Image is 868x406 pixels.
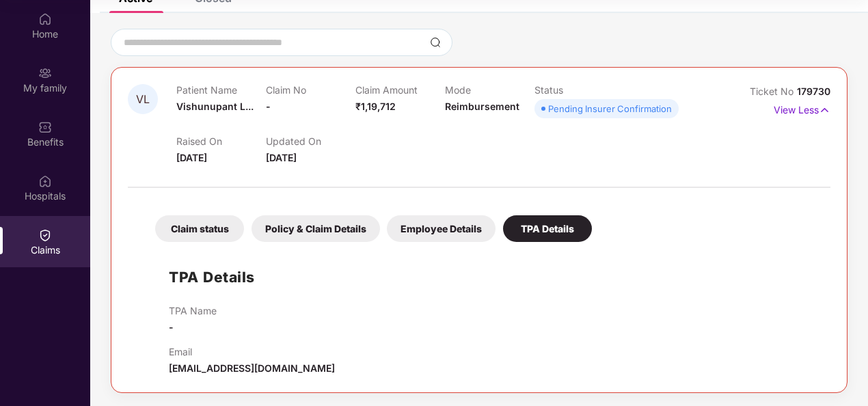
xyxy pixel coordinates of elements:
[430,37,441,48] img: svg+xml;base64,PHN2ZyBpZD0iU2VhcmNoLTMyeDMyIiB4bWxucz0iaHR0cDovL3d3dy53My5vcmcvMjAwMC9zdmciIHdpZH...
[355,84,445,96] p: Claim Amount
[176,135,266,147] p: Raised On
[169,362,335,374] span: [EMAIL_ADDRESS][DOMAIN_NAME]
[38,120,52,134] img: svg+xml;base64,PHN2ZyBpZD0iQmVuZWZpdHMiIHhtbG5zPSJodHRwOi8vd3d3LnczLm9yZy8yMDAwL3N2ZyIgd2lkdGg9Ij...
[176,100,254,112] span: Vishunupant L...
[266,135,355,147] p: Updated On
[819,103,830,118] img: svg+xml;base64,PHN2ZyB4bWxucz0iaHR0cDovL3d3dy53My5vcmcvMjAwMC9zdmciIHdpZHRoPSIxNyIgaGVpZ2h0PSIxNy...
[774,99,830,118] p: View Less
[266,84,355,96] p: Claim No
[355,100,396,112] span: ₹1,19,712
[797,85,830,97] span: 179730
[169,321,174,333] span: -
[169,305,217,316] p: TPA Name
[266,100,271,112] span: -
[38,174,52,188] img: svg+xml;base64,PHN2ZyBpZD0iSG9zcGl0YWxzIiB4bWxucz0iaHR0cDovL3d3dy53My5vcmcvMjAwMC9zdmciIHdpZHRoPS...
[136,94,150,105] span: VL
[445,100,519,112] span: Reimbursement
[176,152,207,163] span: [DATE]
[503,215,592,242] div: TPA Details
[155,215,244,242] div: Claim status
[38,12,52,26] img: svg+xml;base64,PHN2ZyBpZD0iSG9tZSIgeG1sbnM9Imh0dHA6Ly93d3cudzMub3JnLzIwMDAvc3ZnIiB3aWR0aD0iMjAiIG...
[176,84,266,96] p: Patient Name
[252,215,380,242] div: Policy & Claim Details
[750,85,797,97] span: Ticket No
[387,215,496,242] div: Employee Details
[169,346,335,357] p: Email
[548,102,672,116] div: Pending Insurer Confirmation
[445,84,534,96] p: Mode
[534,84,624,96] p: Status
[38,66,52,80] img: svg+xml;base64,PHN2ZyB3aWR0aD0iMjAiIGhlaWdodD0iMjAiIHZpZXdCb3g9IjAgMCAyMCAyMCIgZmlsbD0ibm9uZSIgeG...
[266,152,297,163] span: [DATE]
[169,266,255,288] h1: TPA Details
[38,228,52,242] img: svg+xml;base64,PHN2ZyBpZD0iQ2xhaW0iIHhtbG5zPSJodHRwOi8vd3d3LnczLm9yZy8yMDAwL3N2ZyIgd2lkdGg9IjIwIi...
